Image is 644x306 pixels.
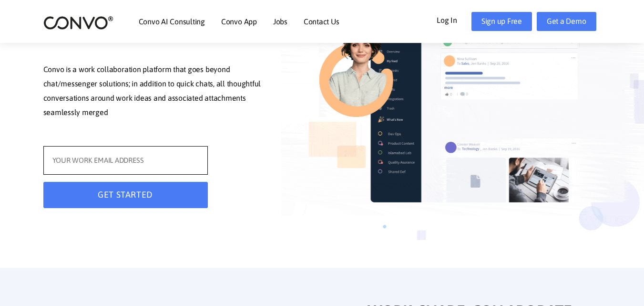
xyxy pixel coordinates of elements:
button: GET STARTED [43,182,208,208]
a: Contact Us [304,18,339,25]
input: YOUR WORK EMAIL ADDRESS [43,146,208,175]
p: Convo is a work collaboration platform that goes beyond chat/messenger solutions; in addition to ... [43,63,267,122]
a: Get a Demo [537,12,596,31]
a: Log In [437,12,471,27]
a: Sign up Free [471,12,532,31]
a: Jobs [273,18,287,25]
a: Convo AI Consulting [139,18,205,25]
img: logo_2.png [43,15,113,30]
a: Convo App [221,18,257,25]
